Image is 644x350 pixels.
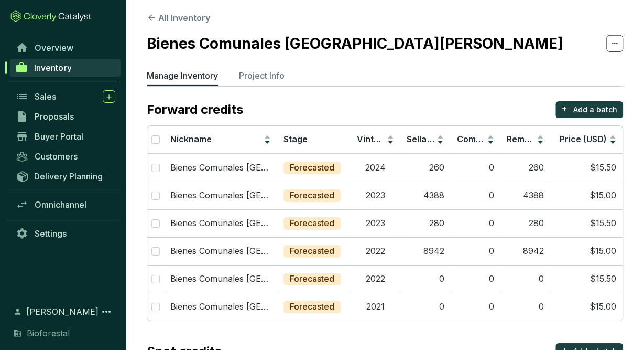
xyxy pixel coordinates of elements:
[35,111,74,122] span: Proposals
[351,293,400,321] td: 2021
[450,293,500,321] td: 0
[10,108,121,125] a: Proposals
[450,265,500,293] td: 0
[34,62,71,73] span: Inventory
[500,209,550,237] td: 280
[35,151,78,162] span: Customers
[290,190,334,201] p: Forecasted
[400,237,450,265] td: 8942
[170,273,271,285] p: Bienes Comunales [GEOGRAPHIC_DATA][PERSON_NAME]-PR3
[550,209,623,237] td: $15.50
[560,134,607,144] span: Price (USD)
[147,33,563,55] h2: Bienes Comunales [GEOGRAPHIC_DATA][PERSON_NAME]
[10,147,121,165] a: Customers
[35,131,83,142] span: Buyer Portal
[500,265,550,293] td: 0
[10,167,121,185] a: Delivery Planning
[507,134,550,144] span: Remaining
[450,237,500,265] td: 0
[10,128,121,145] a: Buyer Portal
[170,190,271,201] p: Bienes Comunales [GEOGRAPHIC_DATA][PERSON_NAME]-PR4
[351,209,400,237] td: 2023
[283,134,308,144] span: Stage
[35,43,73,53] span: Overview
[450,182,500,209] td: 0
[351,182,400,209] td: 2023
[170,246,271,257] p: Bienes Comunales [GEOGRAPHIC_DATA][PERSON_NAME]-PR3
[290,218,334,229] p: Forecasted
[10,196,121,214] a: Omnichannel
[500,237,550,265] td: 8942
[550,293,623,321] td: $15.00
[400,265,450,293] td: 0
[500,182,550,209] td: 4388
[407,134,439,144] span: Sellable
[170,162,271,174] p: Bienes Comunales [GEOGRAPHIC_DATA][PERSON_NAME]-PR4
[170,301,271,313] p: Bienes Comunales [GEOGRAPHIC_DATA][PERSON_NAME]-PR3
[35,91,56,102] span: Sales
[10,59,121,77] a: Inventory
[351,237,400,265] td: 2022
[351,265,400,293] td: 2022
[290,273,334,285] p: Forecasted
[550,154,623,182] td: $15.50
[555,101,623,118] button: +Add a batch
[290,162,334,174] p: Forecasted
[561,101,567,116] p: +
[239,69,285,82] p: Project Info
[550,237,623,265] td: $15.00
[400,209,450,237] td: 280
[10,88,121,105] a: Sales
[170,218,271,229] p: Bienes Comunales [GEOGRAPHIC_DATA][PERSON_NAME]-PR3
[35,228,67,239] span: Settings
[277,126,351,154] th: Stage
[500,293,550,321] td: 0
[450,154,500,182] td: 0
[400,182,450,209] td: 4388
[26,305,99,318] span: [PERSON_NAME]
[147,101,243,118] p: Forward credits
[573,104,617,115] p: Add a batch
[10,39,121,57] a: Overview
[290,246,334,257] p: Forecasted
[290,301,334,313] p: Forecasted
[10,225,121,242] a: Settings
[550,182,623,209] td: $15.00
[500,154,550,182] td: 260
[400,293,450,321] td: 0
[170,134,212,144] span: Nickname
[147,12,210,24] button: All Inventory
[147,69,218,82] p: Manage Inventory
[456,134,501,144] span: Committed
[351,154,400,182] td: 2024
[27,327,70,340] span: Bioforestal
[400,154,450,182] td: 260
[450,209,500,237] td: 0
[35,199,86,210] span: Omnichannel
[34,171,103,182] span: Delivery Planning
[357,134,389,144] span: Vintage
[550,265,623,293] td: $15.50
